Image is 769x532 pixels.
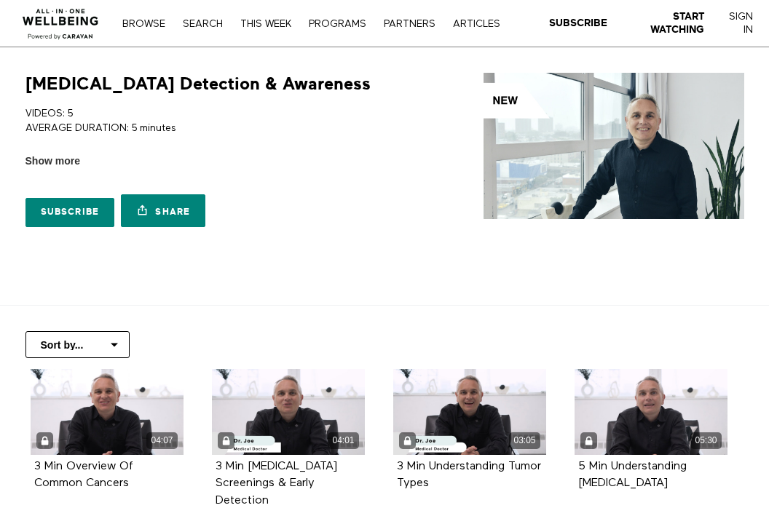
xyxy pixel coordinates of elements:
strong: 5 Min Understanding Colorectal Cancer [578,461,687,489]
div: 05:30 [690,432,722,449]
span: Show more [25,154,80,169]
a: Subscribe [549,17,607,30]
nav: Primary [115,16,507,31]
a: 3 Min Understanding Tumor Types 03:05 [393,369,546,455]
a: PROGRAMS [301,19,374,29]
strong: Subscribe [549,17,607,28]
strong: 3 Min Overview Of Common Cancers [34,461,133,489]
h1: [MEDICAL_DATA] Detection & Awareness [25,73,371,95]
a: 3 Min Understanding Tumor Types [397,461,541,488]
div: 03:05 [509,432,540,449]
strong: 3 Min Cancer Screenings & Early Detection [216,461,337,506]
a: Share [121,194,205,227]
img: Cancer Detection & Awareness [484,73,744,219]
a: 3 Min [MEDICAL_DATA] Screenings & Early Detection [216,461,337,505]
strong: 3 Min Understanding Tumor Types [397,461,541,489]
a: Browse [115,19,173,29]
a: 5 Min Understanding [MEDICAL_DATA] [578,461,687,488]
div: 04:07 [146,432,178,449]
a: 3 Min Overview Of Common Cancers [34,461,133,488]
a: 3 Min Overview Of Common Cancers 04:07 [31,369,184,455]
p: VIDEOS: 5 AVERAGE DURATION: 5 minutes [25,106,379,136]
a: ARTICLES [446,19,508,29]
a: Subscribe [25,198,115,227]
div: 04:01 [328,432,359,449]
a: PARTNERS [376,19,443,29]
a: Sign In [719,10,753,36]
a: 3 Min Cancer Screenings & Early Detection 04:01 [212,369,365,455]
a: 5 Min Understanding Colorectal Cancer 05:30 [575,369,727,455]
a: Start Watching [622,10,704,36]
strong: Start Watching [650,11,704,35]
a: THIS WEEK [233,19,299,29]
a: Search [176,19,230,29]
